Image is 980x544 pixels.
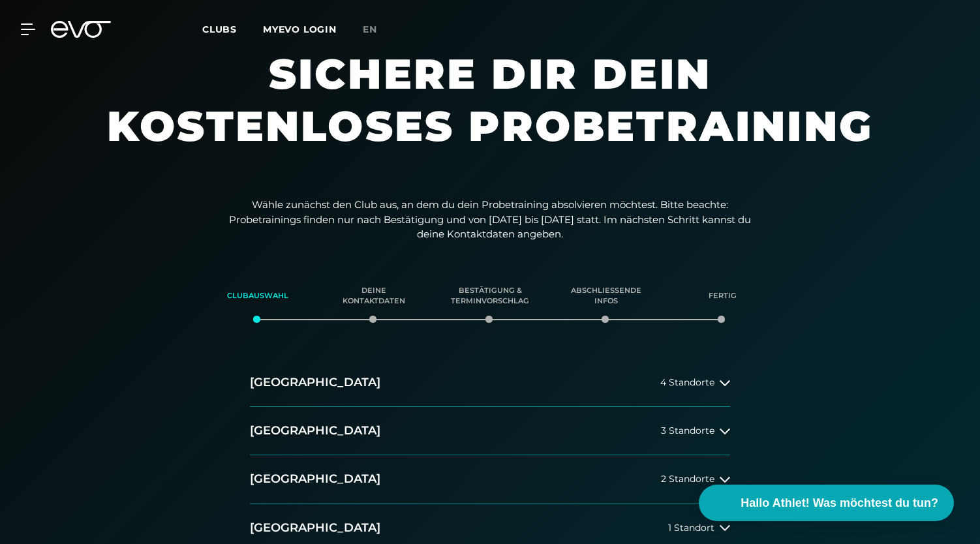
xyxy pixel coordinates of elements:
div: Fertig [681,279,764,314]
span: Clubs [202,23,237,35]
a: MYEVO LOGIN [263,23,337,35]
button: [GEOGRAPHIC_DATA]4 Standorte [250,359,730,407]
div: Bestätigung & Terminvorschlag [448,279,532,314]
h2: [GEOGRAPHIC_DATA] [250,423,380,439]
a: en [363,22,393,37]
span: 4 Standorte [660,378,714,387]
div: Abschließende Infos [564,279,648,314]
h2: [GEOGRAPHIC_DATA] [250,471,380,487]
button: [GEOGRAPHIC_DATA]3 Standorte [250,407,730,455]
span: 3 Standorte [661,426,714,436]
button: [GEOGRAPHIC_DATA]2 Standorte [250,455,730,504]
button: Hallo Athlet! Was möchtest du tun? [699,485,954,521]
span: en [363,23,377,35]
span: 1 Standort [668,523,714,533]
h1: Sichere dir dein kostenloses Probetraining [99,48,881,178]
a: Clubs [202,23,263,35]
h2: [GEOGRAPHIC_DATA] [250,374,380,391]
span: Hallo Athlet! Was möchtest du tun? [741,494,938,512]
p: Wähle zunächst den Club aus, an dem du dein Probetraining absolvieren möchtest. Bitte beachte: Pr... [229,198,751,242]
div: Deine Kontaktdaten [332,279,416,314]
div: Clubauswahl [216,279,299,314]
span: 2 Standorte [661,474,714,484]
h2: [GEOGRAPHIC_DATA] [250,520,380,536]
